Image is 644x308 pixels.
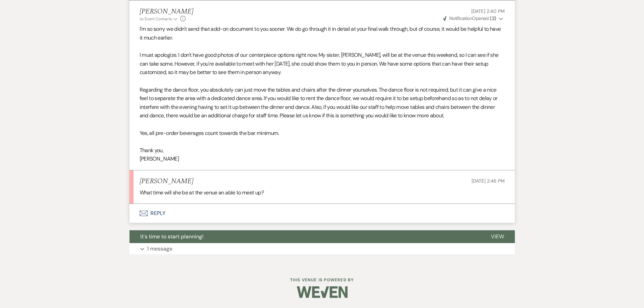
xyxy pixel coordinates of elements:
[449,15,472,21] span: Notification
[129,230,480,243] button: It's time to start planning!
[147,244,172,253] p: 1 message
[472,178,504,184] span: [DATE] 2:46 PM
[140,7,193,16] h5: [PERSON_NAME]
[140,146,505,155] p: Thank you,
[140,177,193,186] h5: [PERSON_NAME]
[140,233,204,240] span: It's time to start planning!
[442,15,505,22] button: NotificationOpened (2)
[140,25,505,42] p: I'm so sorry we didn't send that add-on document to you sooner. We do go through it in detail at ...
[443,15,496,21] span: Opened
[297,280,348,304] img: Weven Logo
[140,86,505,120] p: Regarding the dance floor, you absolutely can just move the tables and chairs after the dinner yo...
[480,230,515,243] button: View
[140,16,172,22] span: to: Event Contacts
[140,51,505,77] p: I must apologize. I don't have good photos of our centerpiece options right now. My sister, [PERS...
[491,233,504,240] span: View
[140,188,505,197] div: What time will she be at the venue an able to meet up?
[129,243,515,255] button: 1 message
[140,129,505,138] p: Yes, all pre-order beverages count towards the bar minimum.
[140,155,505,163] p: [PERSON_NAME]
[490,15,496,21] strong: ( 2 )
[129,204,515,223] button: Reply
[140,16,178,22] button: to: Event Contacts
[471,8,504,14] span: [DATE] 2:40 PM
